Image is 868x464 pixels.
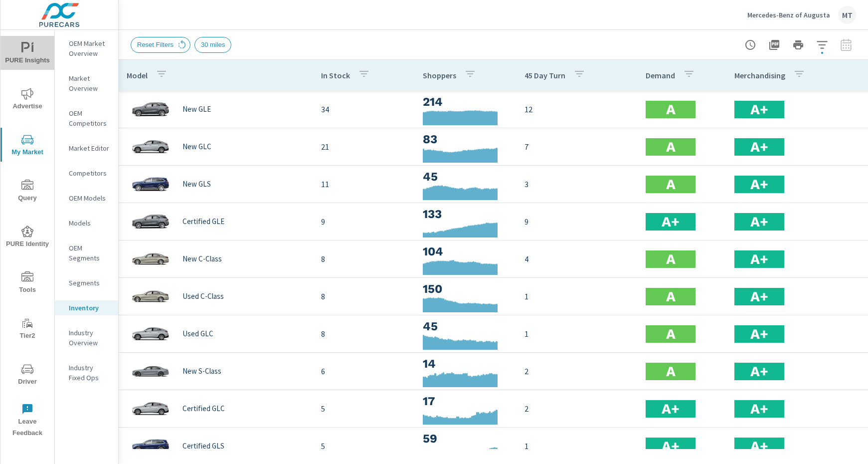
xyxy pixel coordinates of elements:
h3: 45 [423,168,509,185]
div: OEM Segments [55,240,118,265]
span: Driver [3,363,51,388]
img: glamour [131,169,171,199]
p: 9 [321,216,407,228]
img: glamour [131,207,171,236]
p: 5 [321,440,407,452]
h2: A [666,250,676,268]
p: 9 [524,216,630,228]
h2: A+ [750,288,768,305]
div: MT [838,6,856,24]
h2: A+ [750,250,768,268]
div: OEM Models [55,191,118,206]
p: Inventory [69,303,110,313]
p: 1 [524,440,630,452]
p: Industry Fixed Ops [69,363,110,383]
p: Shoppers [423,70,456,80]
h3: 17 [423,393,509,410]
p: Competitors [69,168,110,178]
button: Print Report [788,35,808,55]
h2: A+ [662,213,680,231]
span: Leave Feedback [3,403,51,439]
h3: 104 [423,243,509,260]
p: 34 [321,103,407,115]
p: Used C-Class [182,292,224,301]
h3: 133 [423,206,509,223]
p: 45 Day Turn [524,70,565,80]
h3: 83 [423,131,509,148]
div: Segments [55,275,118,290]
p: 1 [524,290,630,302]
p: OEM Competitors [69,108,110,128]
p: OEM Models [69,193,110,203]
img: glamour [131,244,171,274]
h3: 214 [423,93,509,110]
span: 30 miles [195,41,231,48]
h3: 59 [423,430,509,447]
h3: 14 [423,355,509,372]
div: Industry Overview [55,325,118,350]
span: My Market [3,134,51,158]
p: 3 [524,178,630,190]
span: PURE Insights [3,42,51,66]
p: 8 [321,328,407,340]
div: Competitors [55,166,118,181]
p: 12 [524,103,630,115]
h2: A [666,325,676,343]
p: 1 [524,328,630,340]
h2: A [666,363,676,380]
img: glamour [131,431,171,461]
img: glamour [131,132,171,162]
h2: A [666,138,676,156]
p: Certified GLS [182,442,224,451]
p: New GLS [182,180,211,189]
h2: A+ [750,400,768,418]
p: OEM Market Overview [69,38,110,58]
h2: A+ [662,438,680,455]
p: New C-Class [182,254,222,263]
span: Reset Filters [131,41,179,48]
p: 2 [524,403,630,415]
p: Certified GLC [182,404,225,413]
p: In Stock [321,70,350,80]
p: New S-Class [182,367,221,376]
div: OEM Market Overview [55,36,118,61]
div: Models [55,216,118,231]
h2: A+ [750,101,768,118]
span: Query [3,180,51,204]
img: glamour [131,394,171,424]
h2: A [666,176,676,193]
span: Tier2 [3,317,51,342]
p: 2 [524,365,630,377]
h2: A+ [750,325,768,343]
p: New GLC [182,142,211,151]
img: glamour [131,94,171,124]
h2: A [666,288,676,305]
p: 7 [524,141,630,153]
p: Segments [69,278,110,288]
p: Market Overview [69,73,110,93]
p: 4 [524,253,630,265]
p: 8 [321,253,407,265]
p: Industry Overview [69,328,110,348]
p: OEM Segments [69,243,110,263]
p: New GLE [182,105,211,114]
span: PURE Identity [3,226,51,250]
h2: A+ [750,213,768,231]
p: 8 [321,290,407,302]
p: Models [69,218,110,228]
p: Used GLC [182,329,213,338]
h3: 150 [423,280,509,297]
img: glamour [131,356,171,386]
p: Demand [646,70,675,80]
button: "Export Report to PDF" [764,35,784,55]
p: Model [127,70,148,80]
h2: A+ [750,363,768,380]
div: Market Overview [55,71,118,96]
div: OEM Competitors [55,106,118,131]
h2: A [666,101,676,118]
div: Industry Fixed Ops [55,360,118,385]
p: 6 [321,365,407,377]
span: Tools [3,271,51,296]
p: 21 [321,141,407,153]
p: Certified GLE [182,217,224,226]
